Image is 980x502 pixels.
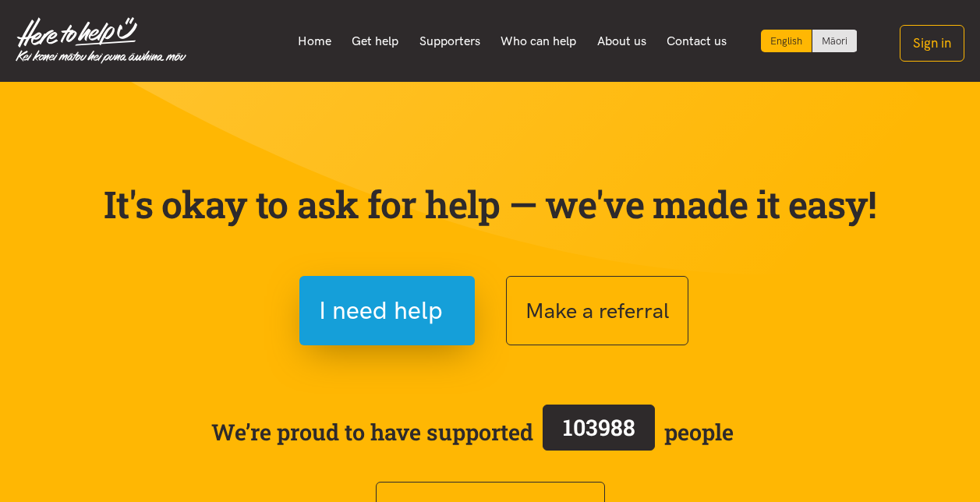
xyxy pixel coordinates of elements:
[287,25,341,58] a: Home
[101,182,880,227] p: It's okay to ask for help — we've made it easy!
[211,401,734,462] span: We’re proud to have supported people
[812,30,857,52] a: Switch to Te Reo Māori
[900,25,964,62] button: Sign in
[656,25,738,58] a: Contact us
[587,25,657,58] a: About us
[533,401,664,462] a: 103988
[319,291,443,331] span: I need help
[16,17,186,64] img: Home
[563,412,635,442] span: 103988
[341,25,409,58] a: Get help
[299,276,475,345] button: I need help
[761,30,812,52] div: Current language
[761,30,858,52] div: Language toggle
[409,25,490,58] a: Supporters
[506,276,688,345] button: Make a referral
[490,25,587,58] a: Who can help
